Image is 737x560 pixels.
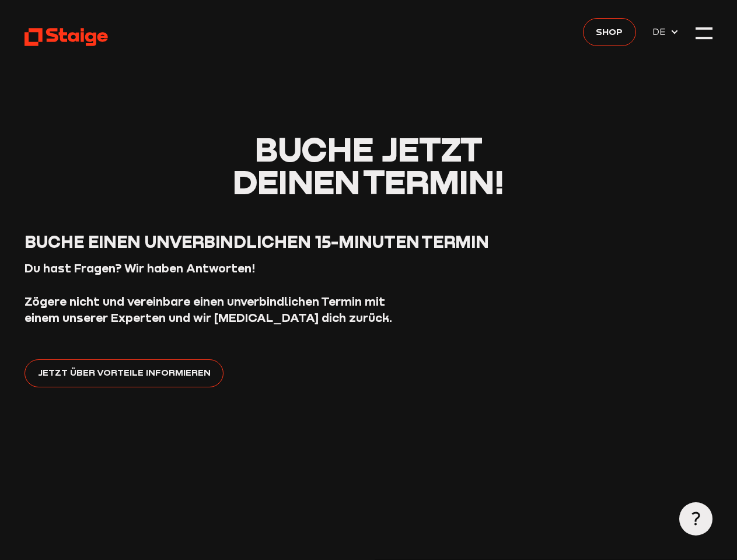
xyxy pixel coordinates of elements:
[25,359,223,387] a: Jetzt über Vorteile informieren
[233,128,504,202] span: Buche jetzt deinen Termin!
[38,365,211,380] span: Jetzt über Vorteile informieren
[596,24,623,39] span: Shop
[583,18,635,46] a: Shop
[25,294,392,325] strong: Zögere nicht und vereinbare einen unverbindlichen Termin mit einem unserer Experten und wir [MEDI...
[25,261,256,275] strong: Du hast Fragen? Wir haben Antworten!
[25,231,489,251] span: Buche einen unverbindlichen 15-Minuten Termin
[652,24,670,39] span: DE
